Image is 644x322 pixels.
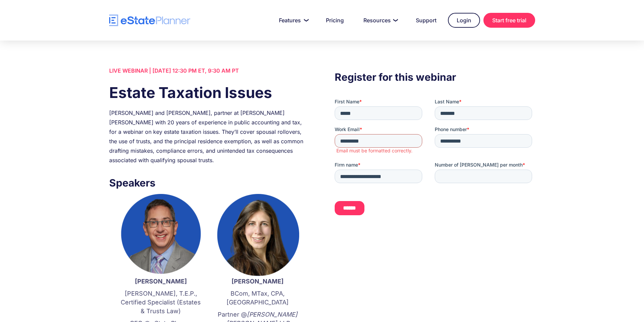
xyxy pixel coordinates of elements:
a: home [109,15,190,26]
a: Support [408,14,445,27]
p: [PERSON_NAME], T.E.P., Certified Specialist (Estates & Trusts Law) [119,289,202,316]
h3: Speakers [109,175,309,191]
strong: [PERSON_NAME] [232,278,284,285]
a: Start free trial [483,13,535,28]
a: Features [271,14,314,27]
div: LIVE WEBINAR | [DATE] 12:30 PM ET, 9:30 AM PT [109,66,309,75]
h1: Estate Taxation Issues [109,82,309,103]
a: Pricing [318,14,352,27]
a: Login [448,13,480,28]
h3: Register for this webinar [335,69,535,85]
a: Resources [355,14,404,27]
p: BCom, MTax, CPA, [GEOGRAPHIC_DATA] [216,289,299,307]
iframe: Form 0 [335,98,535,221]
strong: [PERSON_NAME] [135,278,187,285]
div: [PERSON_NAME] and [PERSON_NAME], partner at [PERSON_NAME] [PERSON_NAME] with 20 years of experien... [109,108,309,165]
